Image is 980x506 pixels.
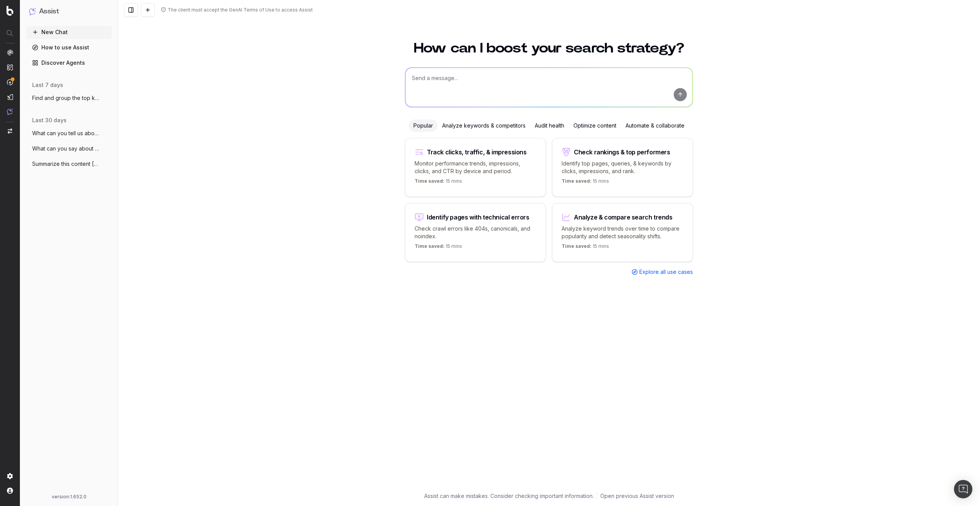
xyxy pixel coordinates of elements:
[415,243,462,252] p: 15 mins
[26,92,112,104] button: Find and group the top keywords for hack
[7,64,13,70] img: Intelligence
[7,94,13,100] img: Studio
[415,178,462,187] p: 15 mins
[26,127,112,139] button: What can you tell us about [PERSON_NAME]
[26,142,112,155] button: What can you say about [PERSON_NAME]? H
[32,116,67,124] span: last 30 days
[562,178,609,187] p: 15 mins
[562,243,591,249] span: Time saved:
[427,214,529,220] div: Identify pages with technical errors
[415,243,444,249] span: Time saved:
[32,145,100,152] span: What can you say about [PERSON_NAME]? H
[632,268,693,276] a: Explore all use cases
[415,225,536,240] p: Check crawl errors like 404s, canonicals, and noindex.
[32,160,100,168] span: Summarize this content [URL][PERSON_NAME]
[7,473,13,479] img: Setting
[26,41,112,54] a: How to use Assist
[29,494,109,500] div: version: 1.652.0
[954,480,972,498] div: Open Intercom Messenger
[8,128,12,134] img: Switch project
[26,57,112,69] a: Discover Agents
[7,49,13,56] img: Analytics
[415,160,536,175] p: Monitor performance trends, impressions, clicks, and CTR by device and period.
[562,225,683,240] p: Analyze keyword trends over time to compare popularity and detect seasonality shifts.
[530,120,569,132] div: Audit health
[168,7,313,13] div: The client must accept the GenAI Terms of Use to access Assist
[438,120,530,132] div: Analyze keywords & competitors
[415,178,444,184] span: Time saved:
[32,94,100,102] span: Find and group the top keywords for hack
[562,160,683,175] p: Identify top pages, queries, & keywords by clicks, impressions, and rank.
[424,492,594,500] p: Assist can make mistakes. Consider checking important information.
[32,81,63,89] span: last 7 days
[639,268,693,276] span: Explore all use cases
[574,214,673,220] div: Analyze & compare search trends
[7,488,13,494] img: My account
[39,6,59,17] h1: Assist
[600,492,674,500] a: Open previous Assist version
[405,41,693,55] h1: How can I boost your search strategy?
[574,149,670,155] div: Check rankings & top performers
[409,120,438,132] div: Popular
[7,108,13,115] img: Assist
[32,129,100,137] span: What can you tell us about [PERSON_NAME]
[7,6,13,16] img: Botify logo
[562,243,609,252] p: 15 mins
[26,26,112,38] button: New Chat
[427,149,527,155] div: Track clicks, traffic, & impressions
[569,120,621,132] div: Optimize content
[562,178,591,184] span: Time saved:
[26,158,112,170] button: Summarize this content [URL][PERSON_NAME]
[7,79,13,85] img: Activation
[29,6,109,17] button: Assist
[621,120,689,132] div: Automate & collaborate
[29,8,36,15] img: Assist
